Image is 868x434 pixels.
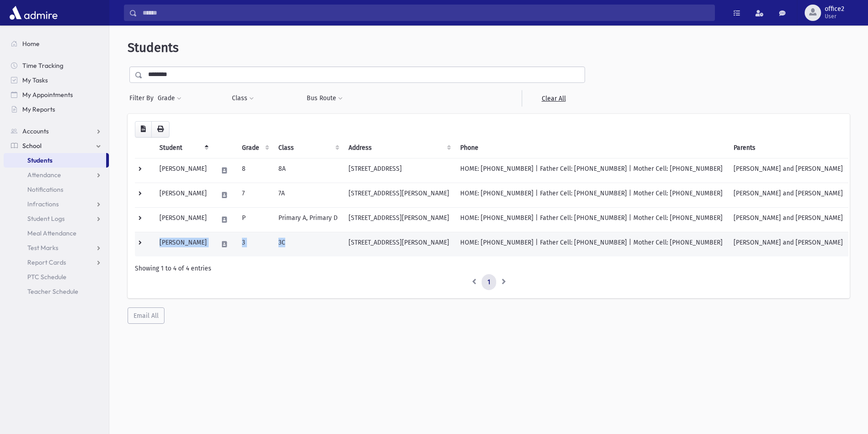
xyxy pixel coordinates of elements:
a: 1 [482,274,496,291]
a: Home [4,36,109,51]
button: CSV [135,121,152,138]
td: [PERSON_NAME] [154,232,212,256]
a: Report Cards [4,255,109,270]
span: School [22,142,41,150]
a: Students [4,153,106,168]
button: Email All [128,307,164,324]
td: HOME: [PHONE_NUMBER] | Father Cell: [PHONE_NUMBER] | Mother Cell: [PHONE_NUMBER] [455,232,728,256]
td: [PERSON_NAME] [154,183,212,207]
td: [PERSON_NAME] and [PERSON_NAME] [728,183,848,207]
a: School [4,138,109,153]
a: Student Logs [4,211,109,226]
a: Clear All [522,90,585,107]
td: HOME: [PHONE_NUMBER] | Father Cell: [PHONE_NUMBER] | Mother Cell: [PHONE_NUMBER] [455,158,728,183]
span: Student Logs [27,214,65,223]
span: Report Cards [27,258,66,266]
th: Address: activate to sort column ascending [343,138,455,158]
span: User [825,13,844,20]
div: Showing 1 to 4 of 4 entries [135,264,842,273]
span: Infractions [27,200,59,208]
a: PTC Schedule [4,270,109,284]
a: My Reports [4,102,109,117]
a: Attendance [4,168,109,182]
span: Students [128,40,179,55]
a: Time Tracking [4,58,109,73]
img: AdmirePro [7,4,60,22]
span: Accounts [22,127,49,135]
td: [PERSON_NAME] and [PERSON_NAME] [728,158,848,183]
td: [PERSON_NAME] and [PERSON_NAME] [728,232,848,256]
a: My Tasks [4,73,109,87]
span: Filter By [129,93,157,103]
button: Grade [157,90,182,107]
td: [PERSON_NAME] and [PERSON_NAME] [728,207,848,232]
td: HOME: [PHONE_NUMBER] | Father Cell: [PHONE_NUMBER] | Mother Cell: [PHONE_NUMBER] [455,207,728,232]
input: Search [137,5,714,21]
th: Phone [455,138,728,158]
td: HOME: [PHONE_NUMBER] | Father Cell: [PHONE_NUMBER] | Mother Cell: [PHONE_NUMBER] [455,183,728,207]
span: Students [27,156,52,164]
a: Accounts [4,124,109,138]
td: Primary A, Primary D [273,207,343,232]
td: [STREET_ADDRESS][PERSON_NAME] [343,232,455,256]
button: Bus Route [306,90,343,107]
span: Time Tracking [22,61,63,70]
td: [PERSON_NAME] [154,158,212,183]
span: office2 [825,5,844,13]
th: Grade: activate to sort column ascending [236,138,273,158]
span: Attendance [27,171,61,179]
span: Home [22,40,40,48]
span: My Tasks [22,76,48,84]
span: Meal Attendance [27,229,77,237]
span: Notifications [27,185,63,194]
th: Class: activate to sort column ascending [273,138,343,158]
span: My Appointments [22,91,73,99]
td: 8 [236,158,273,183]
th: Parents [728,138,848,158]
a: Teacher Schedule [4,284,109,299]
td: [PERSON_NAME] [154,207,212,232]
td: [STREET_ADDRESS] [343,158,455,183]
a: Meal Attendance [4,226,109,240]
td: 7 [236,183,273,207]
td: [STREET_ADDRESS][PERSON_NAME] [343,207,455,232]
td: 3C [273,232,343,256]
td: [STREET_ADDRESS][PERSON_NAME] [343,183,455,207]
button: Class [231,90,254,107]
th: Student: activate to sort column descending [154,138,212,158]
a: My Appointments [4,87,109,102]
td: 7A [273,183,343,207]
td: 3 [236,232,273,256]
a: Infractions [4,197,109,211]
a: Notifications [4,182,109,197]
span: PTC Schedule [27,273,67,281]
span: Teacher Schedule [27,287,78,296]
button: Print [151,121,169,138]
a: Test Marks [4,240,109,255]
span: My Reports [22,105,55,113]
td: P [236,207,273,232]
span: Test Marks [27,244,58,252]
td: 8A [273,158,343,183]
